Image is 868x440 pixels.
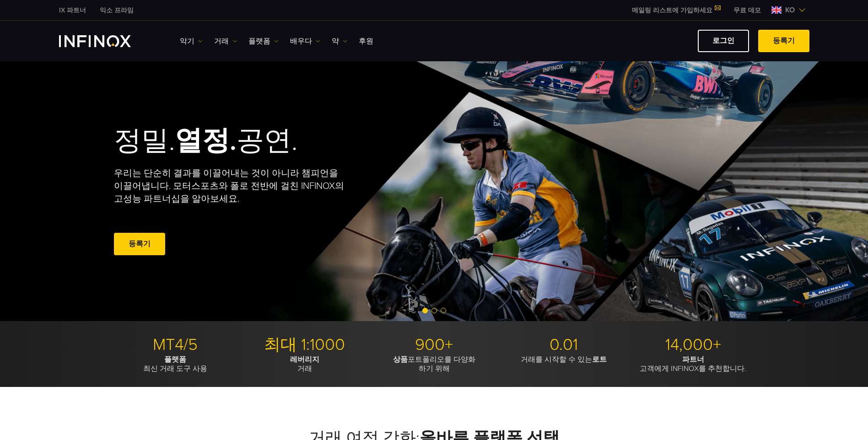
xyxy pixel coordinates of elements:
p: 고객에게 INFINOX를 추천합니다. [632,355,755,373]
p: MT4/5 [114,335,237,355]
a: 플랫폼 [248,36,279,47]
strong: 레버리지 [290,355,319,364]
a: 거래 [214,36,237,47]
a: 후원 [359,36,373,47]
strong: 열정. [175,124,237,157]
p: 최대 1:1000 [243,335,366,355]
font: 등록기 [773,36,795,45]
strong: 파트너 [682,355,704,364]
a: 인피녹스 [93,5,140,15]
font: 거래 [214,36,229,47]
p: 최신 거래 도구 사용 [114,355,237,373]
strong: 로트 [592,355,607,364]
a: 등록기 [758,30,809,52]
p: 900+ [373,335,496,355]
span: 슬라이드 1로 이동 [422,308,428,313]
font: 메일링 리스트에 가입하세요 [632,6,712,14]
a: 등록기 [114,233,165,255]
h2: 정밀. 공연. [114,124,402,158]
a: INFINOX 로고 [59,35,152,47]
font: 배우다 [290,36,312,47]
font: 플랫폼 [248,36,270,47]
p: 0.01 [502,335,625,355]
p: 14,000+ [632,335,755,355]
strong: 상품 [393,355,408,364]
span: 슬라이드 2로 이동 [431,308,437,313]
strong: 플랫폼 [164,355,186,364]
a: 로그인 [698,30,749,52]
p: 거래 [243,355,366,373]
span: KO [782,5,798,16]
p: 포트폴리오를 다양화 하기 위해 [373,355,496,373]
a: 배우다 [290,36,320,47]
span: 슬라이드 3으로 이동 [441,308,446,313]
a: 메일링 리스트에 가입하세요 [625,6,727,14]
a: 약 [332,36,347,47]
font: 악기 [180,36,194,47]
p: 우리는 단순히 결과를 이끌어내는 것이 아니라 챔피언을 이끌어냅니다. 모터스포츠와 폴로 전반에 걸친 INFINOX의 고성능 파트너십을 알아보세요. [114,167,345,205]
font: 약 [332,36,339,47]
a: 인피녹스 메뉴 [727,5,768,15]
a: 악기 [180,36,203,47]
a: 인피녹스 [52,5,93,15]
font: 등록기 [129,239,151,248]
p: 거래를 시작할 수 있는 [502,355,625,364]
